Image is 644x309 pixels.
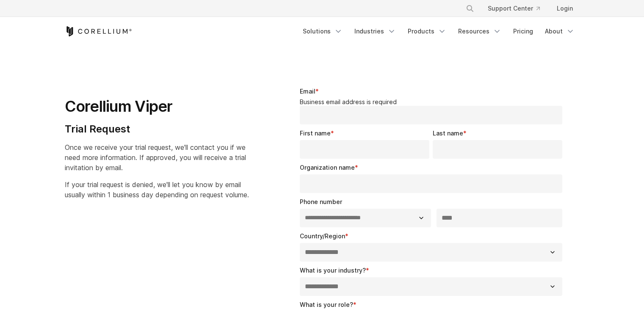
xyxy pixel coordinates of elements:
a: Pricing [508,24,538,39]
span: Country/Region [300,232,345,240]
a: Resources [453,24,506,39]
h4: Trial Request [65,123,249,135]
a: Login [550,1,580,16]
div: Navigation Menu [456,1,580,16]
span: Organization name [300,164,355,171]
span: Last name [433,130,463,137]
h1: Corellium Viper [65,97,249,116]
a: Industries [349,24,401,39]
a: About [540,24,580,39]
div: Navigation Menu [298,24,580,39]
a: Support Center [481,1,547,16]
span: If your trial request is denied, we'll let you know by email usually within 1 business day depend... [65,180,249,199]
span: First name [300,130,331,137]
a: Products [403,24,451,39]
a: Solutions [298,24,348,39]
span: What is your industry? [300,267,366,274]
span: Email [300,88,315,95]
a: Corellium Home [65,26,132,36]
span: Once we receive your trial request, we'll contact you if we need more information. If approved, y... [65,143,246,172]
button: Search [462,1,478,16]
legend: Business email address is required [300,98,566,106]
span: What is your role? [300,301,353,308]
span: Phone number [300,198,342,205]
